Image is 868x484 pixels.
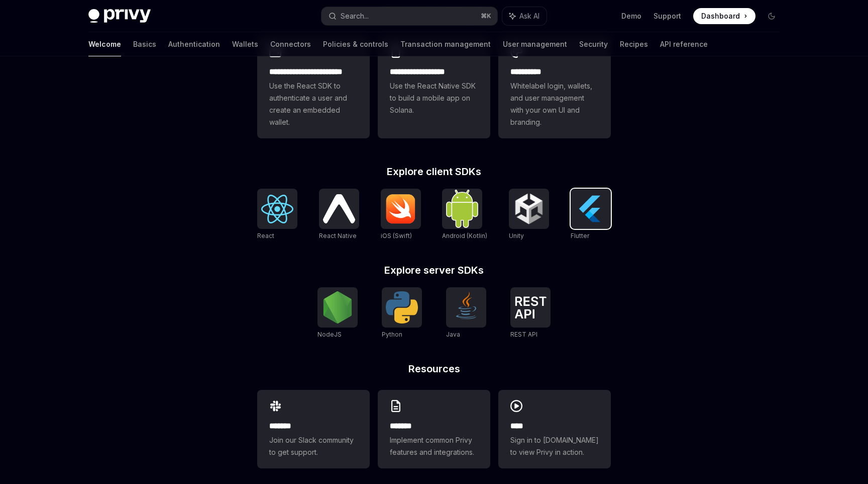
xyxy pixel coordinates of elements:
[498,36,611,138] a: **** *****Whitelabel login, wallets, and user management with your own UI and branding.
[502,7,547,25] button: Ask AI
[446,190,478,227] img: Android (Kotlin)
[257,189,297,241] a: ReactReact
[510,80,599,128] span: Whitelabel login, wallets, and user management with your own UI and branding.
[317,331,342,338] span: NodeJS
[257,390,370,468] a: **** **Join our Slack community to get support.
[269,434,358,458] span: Join our Slack community to get support.
[319,232,357,239] span: React Native
[381,232,412,239] span: iOS (Swift)
[654,11,681,21] a: Support
[385,194,417,224] img: iOS (Swift)
[400,32,491,56] a: Transaction management
[323,32,388,56] a: Policies & controls
[446,331,460,338] span: Java
[382,287,422,340] a: PythonPython
[317,287,358,340] a: NodeJSNodeJS
[442,232,487,239] span: Android (Kotlin)
[378,36,490,138] a: **** **** **** ***Use the React Native SDK to build a mobile app on Solana.
[257,265,611,275] h2: Explore server SDKs
[386,291,418,324] img: Python
[693,8,755,24] a: Dashboard
[446,287,486,340] a: JavaJava
[701,11,740,21] span: Dashboard
[764,8,780,24] button: Toggle dark mode
[481,12,491,20] span: ⌘ K
[571,189,611,241] a: FlutterFlutter
[450,291,482,324] img: Java
[88,32,121,56] a: Welcome
[660,32,708,56] a: API reference
[269,80,358,128] span: Use the React SDK to authenticate a user and create an embedded wallet.
[510,287,551,340] a: REST APIREST API
[498,390,611,468] a: ****Sign in to [DOMAIN_NAME] to view Privy in action.
[382,331,402,338] span: Python
[270,32,311,56] a: Connectors
[232,32,258,56] a: Wallets
[257,167,611,177] h2: Explore client SDKs
[321,291,354,324] img: NodeJS
[390,80,478,116] span: Use the React Native SDK to build a mobile app on Solana.
[503,32,567,56] a: User management
[620,32,648,56] a: Recipes
[88,9,151,23] img: dark logo
[341,10,369,22] div: Search...
[621,11,641,21] a: Demo
[509,232,524,239] span: Unity
[390,434,478,458] span: Implement common Privy features and integrations.
[321,7,497,25] button: Search...⌘K
[514,296,547,318] img: REST API
[579,32,608,56] a: Security
[381,189,421,241] a: iOS (Swift)iOS (Swift)
[575,193,607,225] img: Flutter
[319,189,359,241] a: React NativeReact Native
[378,390,490,468] a: **** **Implement common Privy features and integrations.
[261,195,293,223] img: React
[323,194,355,223] img: React Native
[519,11,539,21] span: Ask AI
[513,193,545,225] img: Unity
[133,32,156,56] a: Basics
[510,331,537,338] span: REST API
[510,434,599,458] span: Sign in to [DOMAIN_NAME] to view Privy in action.
[168,32,220,56] a: Authentication
[571,232,589,239] span: Flutter
[257,364,611,374] h2: Resources
[509,189,549,241] a: UnityUnity
[442,189,487,241] a: Android (Kotlin)Android (Kotlin)
[257,232,274,239] span: React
